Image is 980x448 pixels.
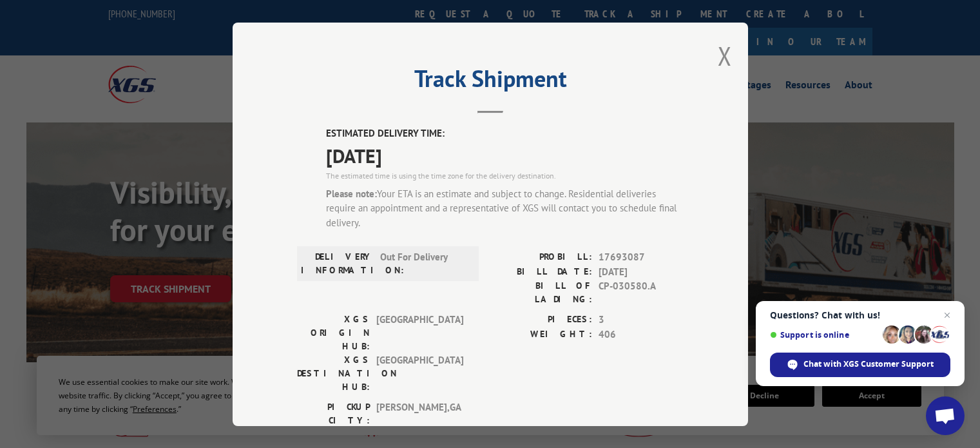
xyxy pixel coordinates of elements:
span: [PERSON_NAME] , GA [376,400,463,427]
span: 17693087 [599,250,684,265]
label: PICKUP CITY: [297,400,370,427]
label: ESTIMATED DELIVERY TIME: [326,126,684,141]
label: XGS DESTINATION HUB: [297,353,370,394]
label: DELIVERY INFORMATION: [301,250,374,277]
strong: Please note: [326,187,377,199]
label: XGS ORIGIN HUB: [297,313,370,353]
span: CP-030580.A [599,279,684,306]
label: PIECES: [490,313,592,327]
span: [GEOGRAPHIC_DATA] [376,313,463,353]
label: BILL DATE: [490,264,592,279]
div: The estimated time is using the time zone for the delivery destination. [326,170,684,181]
label: BILL OF LADING: [490,279,592,306]
span: [DATE] [326,141,684,170]
span: Out For Delivery [380,250,467,277]
label: PROBILL: [490,250,592,265]
div: Open chat [926,396,965,435]
span: [DATE] [599,264,684,279]
span: 406 [599,327,684,342]
span: Support is online [770,330,878,340]
span: Questions? Chat with us! [770,310,950,320]
span: Chat with XGS Customer Support [803,358,934,370]
label: WEIGHT: [490,327,592,342]
span: Close chat [939,307,955,323]
div: Chat with XGS Customer Support [770,353,950,377]
div: Your ETA is an estimate and subject to change. Residential deliveries require an appointment and ... [326,186,684,230]
span: 3 [599,313,684,327]
span: [GEOGRAPHIC_DATA] [376,353,463,394]
button: Close modal [718,39,732,73]
h2: Track Shipment [297,70,684,94]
